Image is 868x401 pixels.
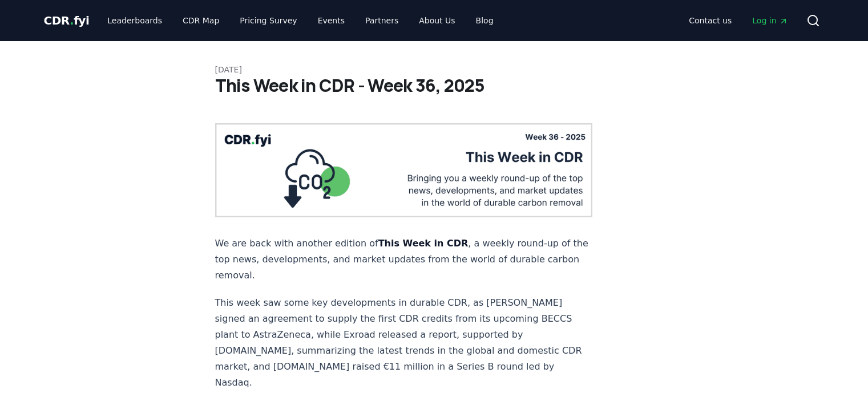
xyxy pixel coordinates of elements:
nav: Main [680,10,797,31]
nav: Main [98,10,502,31]
a: Pricing Survey [231,10,306,31]
p: We are back with another edition of , a weekly round-up of the top news, developments, and market... [215,236,593,283]
img: blog post image [215,123,593,217]
strong: This Week in CDR [378,238,469,249]
a: Partners [356,10,407,31]
a: About Us [410,10,464,31]
span: CDR fyi [44,14,90,27]
span: Log in [752,15,788,26]
span: . [70,14,74,27]
p: This week saw some key developments in durable CDR, as [PERSON_NAME] signed an agreement to suppl... [215,295,593,391]
a: Contact us [680,10,741,31]
a: Log in [743,10,797,31]
a: Events [309,10,354,31]
a: Blog [467,10,503,31]
a: CDR Map [173,10,228,31]
a: CDR.fyi [44,13,90,29]
a: Leaderboards [98,10,171,31]
p: [DATE] [215,64,653,75]
h1: This Week in CDR - Week 36, 2025 [215,75,653,96]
